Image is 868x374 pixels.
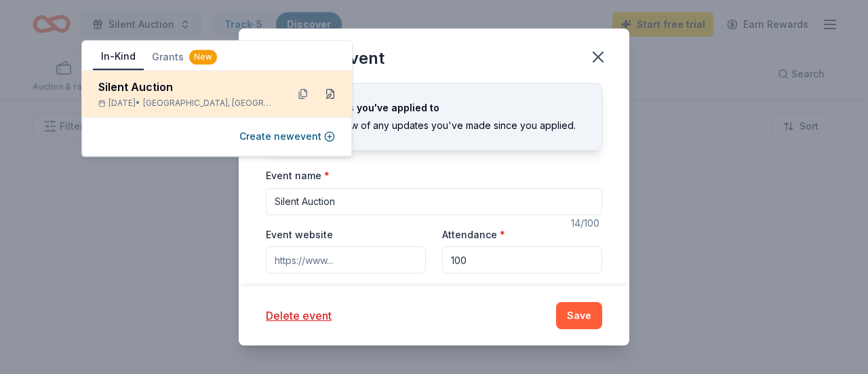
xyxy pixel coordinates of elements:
[266,188,602,215] input: Spring Fundraiser
[266,246,426,274] input: https://www...
[98,98,276,109] div: [DATE] •
[556,302,602,329] button: Save
[144,45,225,69] button: Grants
[442,228,505,242] label: Attendance
[266,228,333,242] label: Event website
[571,215,602,231] div: 14 /100
[283,117,585,134] div: Let donors know of any updates you've made since you applied.
[283,100,585,116] div: Update donors you've applied to
[239,128,335,145] button: Create newevent
[98,79,276,95] div: Silent Auction
[93,44,144,70] button: In-Kind
[143,98,276,109] span: [GEOGRAPHIC_DATA], [GEOGRAPHIC_DATA]
[266,307,332,324] button: Delete event
[189,50,217,64] div: New
[266,169,330,183] label: Event name
[442,246,602,274] input: 20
